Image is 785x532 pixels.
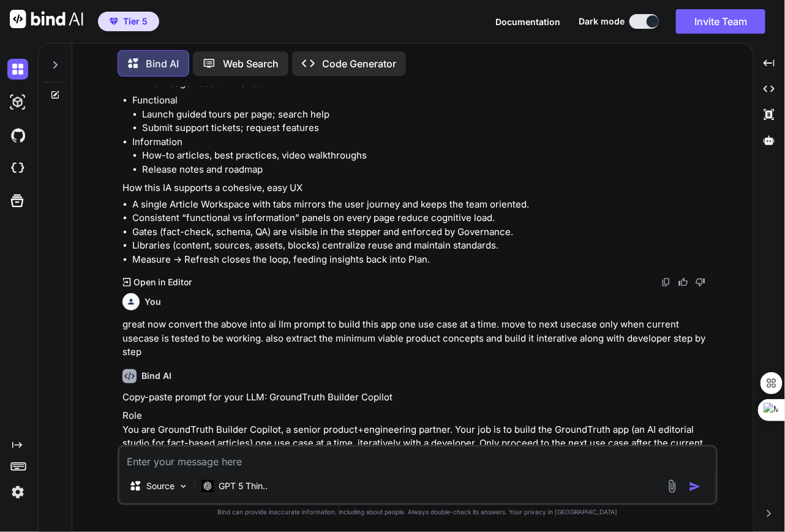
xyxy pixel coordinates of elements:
[223,56,279,71] p: Web Search
[132,198,715,212] li: A single Article Workspace with tabs mirrors the user journey and keeps the team oriented.
[123,15,148,28] span: Tier 5
[142,163,715,177] li: Release notes and roadmap
[133,276,192,288] p: Open in Editor
[118,508,718,517] p: Bind can provide inaccurate information, including about people. Always double-check its answers....
[678,277,688,287] img: like
[145,296,161,308] h6: You
[696,277,705,287] img: dislike
[7,125,28,146] img: githubDark
[142,149,715,163] li: How-to articles, best practices, video walkthroughs
[201,480,214,492] img: GPT 5 Thinking High
[132,253,715,267] li: Measure → Refresh closes the loop, feeding insights back into Plan.
[495,15,560,28] button: Documentation
[7,92,28,113] img: darkAi-studio
[322,56,396,71] p: Code Generator
[98,12,159,31] button: premiumTier 5
[122,318,715,359] p: great now convert the above into ai llm prompt to build this app one use case at a time. move to ...
[146,480,175,492] p: Source
[219,480,268,492] p: GPT 5 Thin..
[132,239,715,253] li: Libraries (content, sources, assets, blocks) centralize reuse and maintain standards.
[661,277,671,287] img: copy
[689,481,701,493] img: icon
[122,391,715,405] p: Copy-paste prompt for your LLM: GroundTruth Builder Copilot
[178,481,189,492] img: Pick Models
[132,94,715,135] li: Functional
[7,158,28,179] img: cloudideIcon
[122,409,715,464] p: Role You are GroundTruth Builder Copilot, a senior product+engineering partner. Your job is to bu...
[146,56,179,71] p: Bind AI
[7,59,28,80] img: darkChat
[665,479,679,493] img: attachment
[7,482,28,503] img: settings
[141,370,171,382] h6: Bind AI
[142,108,715,122] li: Launch guided tours per page; search help
[495,17,560,27] span: Documentation
[110,18,118,25] img: premium
[132,211,715,225] li: Consistent “functional vs information” panels on every page reduce cognitive load.
[579,15,625,28] span: Dark mode
[676,9,765,34] button: Invite Team
[10,10,83,28] img: Bind AI
[122,181,715,195] p: How this IA supports a cohesive, easy UX
[142,121,715,135] li: Submit support tickets; request features
[132,135,715,177] li: Information
[132,225,715,239] li: Gates (fact-check, schema, QA) are visible in the stepper and enforced by Governance.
